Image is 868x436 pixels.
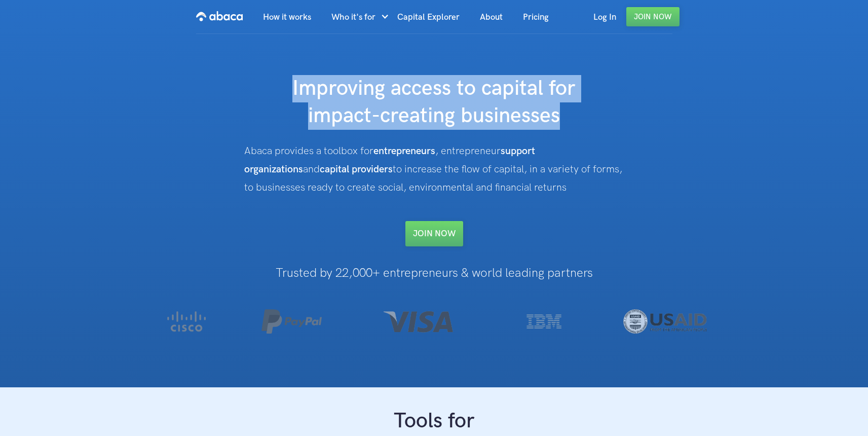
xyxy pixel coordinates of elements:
[232,75,637,130] h1: Improving access to capital for impact-creating businesses
[405,221,463,246] a: Join NOW
[196,8,243,24] img: Abaca logo
[626,7,680,26] a: Join Now
[244,142,624,197] div: Abaca provides a toolbox for , entrepreneur and to increase the flow of capital, in a variety of ...
[130,267,738,280] h1: Trusted by 22,000+ entrepreneurs & world leading partners
[320,163,393,175] strong: capital providers
[373,145,435,157] strong: entrepreneurs
[130,408,738,435] h1: Tools for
